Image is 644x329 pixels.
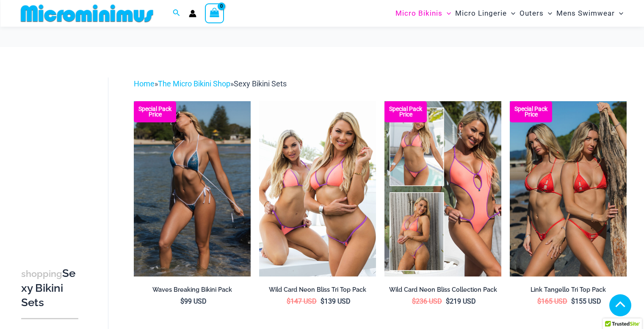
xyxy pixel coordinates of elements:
img: Wild Card Neon Bliss Tri Top Pack [259,101,376,276]
a: Account icon link [189,10,196,17]
a: Wild Card Neon Bliss Collection Pack [384,286,501,297]
a: Wild Card Neon Bliss Tri Top PackWild Card Neon Bliss Tri Top Pack BWild Card Neon Bliss Tri Top ... [259,101,376,276]
b: Special Pack Price [384,106,427,117]
bdi: 139 USD [321,297,351,305]
span: $ [537,297,541,305]
b: Special Pack Price [134,106,176,117]
img: Bikini Pack [510,101,627,276]
h2: Wild Card Neon Bliss Tri Top Pack [259,286,376,294]
nav: Site Navigation [392,1,627,25]
a: OutersMenu ToggleMenu Toggle [517,3,554,24]
span: Menu Toggle [442,3,451,24]
a: Home [134,79,155,88]
span: $ [180,297,184,305]
bdi: 155 USD [571,297,601,305]
span: Outers [520,3,544,24]
bdi: 236 USD [412,297,442,305]
b: Special Pack Price [510,106,552,117]
bdi: 99 USD [180,297,207,305]
a: Search icon link [173,8,180,19]
bdi: 219 USD [446,297,476,305]
span: $ [446,297,450,305]
a: Collection Pack (7) Collection Pack B (1)Collection Pack B (1) [384,101,501,276]
bdi: 165 USD [537,297,567,305]
span: $ [321,297,324,305]
a: View Shopping Cart, empty [205,3,224,23]
a: Wild Card Neon Bliss Tri Top Pack [259,286,376,297]
span: $ [287,297,290,305]
h3: Sexy Bikini Sets [21,266,78,310]
img: MM SHOP LOGO FLAT [17,4,157,23]
span: Menu Toggle [507,3,515,24]
span: Menu Toggle [615,3,623,24]
a: Micro LingerieMenu ToggleMenu Toggle [453,3,517,24]
a: The Micro Bikini Shop [158,79,230,88]
span: shopping [21,268,62,279]
span: $ [412,297,416,305]
h2: Wild Card Neon Bliss Collection Pack [384,286,501,294]
span: Menu Toggle [544,3,552,24]
bdi: 147 USD [287,297,317,305]
span: Sexy Bikini Sets [234,79,287,88]
a: Bikini Pack Bikini Pack BBikini Pack B [510,101,627,276]
img: Waves Breaking Ocean 312 Top 456 Bottom 08 [134,101,251,276]
span: Micro Lingerie [455,3,507,24]
span: $ [571,297,575,305]
a: Link Tangello Tri Top Pack [510,286,627,297]
iframe: TrustedSite Certified [21,71,97,240]
span: Micro Bikinis [395,3,442,24]
span: » » [134,79,287,88]
h2: Link Tangello Tri Top Pack [510,286,627,294]
h2: Waves Breaking Bikini Pack [134,286,251,294]
a: Waves Breaking Bikini Pack [134,286,251,297]
a: Mens SwimwearMenu ToggleMenu Toggle [554,3,625,24]
span: Mens Swimwear [556,3,615,24]
img: Collection Pack (7) [384,101,501,276]
a: Waves Breaking Ocean 312 Top 456 Bottom 08 Waves Breaking Ocean 312 Top 456 Bottom 04Waves Breaki... [134,101,251,276]
a: Micro BikinisMenu ToggleMenu Toggle [393,3,453,24]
